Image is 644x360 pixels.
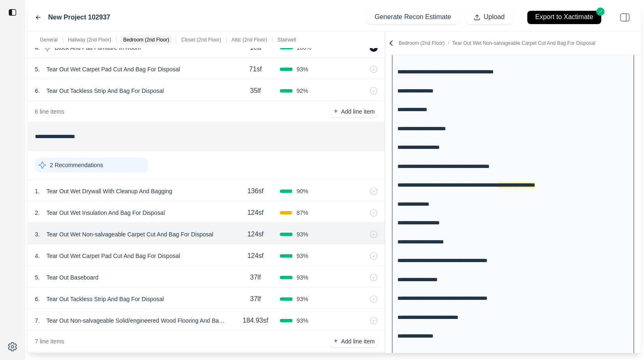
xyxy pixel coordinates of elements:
p: 3 . [35,230,40,238]
p: Tear Out Wet Carpet Pad Cut And Bag For Disposal [43,250,184,262]
span: 87 % [296,209,308,217]
p: Tear Out Wet Non-salvageable Carpet Cut And Bag For Disposal [43,229,217,240]
button: +Add line item [331,336,378,347]
button: +Add line item [331,106,378,117]
button: Export to Xactimate [519,7,609,28]
p: 37lf [250,272,261,282]
p: Tear Out Non-salvageable Solid/engineered Wood Flooring And Bag For Disposal [43,315,231,326]
p: 2 Recommendations [50,161,103,169]
button: Export to Xactimate [527,11,601,24]
p: 124sf [247,251,264,261]
p: 5 . [35,65,40,73]
p: Tear Out Tackless Strip And Bag For Disposal [43,293,167,305]
p: Hallway (2nd Floor) [68,36,111,43]
p: Closet (2nd Floor) [181,36,221,43]
p: 6 . [35,87,40,95]
p: 124sf [247,208,264,218]
p: Upload [484,12,505,22]
span: 93 % [296,252,308,260]
p: 2 . [35,209,40,217]
p: Tear Out Baseboard [43,272,102,283]
button: Upload [466,11,513,24]
p: 4 . [35,252,40,260]
p: 37lf [250,294,261,304]
span: 93 % [296,230,308,238]
span: / [445,40,452,46]
span: 90 % [296,187,308,195]
p: 124sf [247,229,264,239]
p: Bedroom (2nd Floor) [399,40,595,46]
p: 71sf [249,64,262,74]
span: 93 % [296,295,308,303]
p: General [40,36,58,43]
p: 6 . [35,295,40,303]
p: Add line item [341,337,375,345]
label: New Project 102937 [48,12,110,22]
p: Add line item [341,107,375,116]
span: 93 % [296,65,308,73]
p: 1 . [35,187,40,195]
p: + [334,107,338,116]
p: 7 . [35,316,40,325]
p: Generate Recon Estimate [375,12,451,22]
p: Tear Out Wet Drywall With Cleanup And Bagging [43,185,176,197]
p: 184.93sf [243,316,268,326]
img: toggle sidebar [8,8,17,17]
p: Tear Out Wet Insulation And Bag For Disposal [43,207,168,219]
span: Tear Out Wet Non-salvageable Carpet Cut And Bag For Disposal [452,40,595,46]
p: 35lf [250,86,261,96]
p: Export to Xactimate [535,12,593,22]
p: Attic (2nd Floor) [232,36,267,43]
p: 6 line items [35,107,64,116]
p: Tear Out Wet Carpet Pad Cut And Bag For Disposal [43,63,184,75]
p: 5 . [35,273,40,282]
span: 93 % [296,316,308,325]
p: Bedroom (2nd Floor) [123,36,169,43]
p: Stairwell [277,36,296,43]
img: right-panel.svg [616,8,634,27]
p: Tear Out Tackless Strip And Bag For Disposal [43,85,167,97]
span: 92 % [296,87,308,95]
span: 93 % [296,273,308,282]
p: + [334,336,338,346]
p: 7 line items [35,337,64,345]
button: Generate Recon Estimate [367,11,459,24]
p: 136sf [247,186,264,196]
